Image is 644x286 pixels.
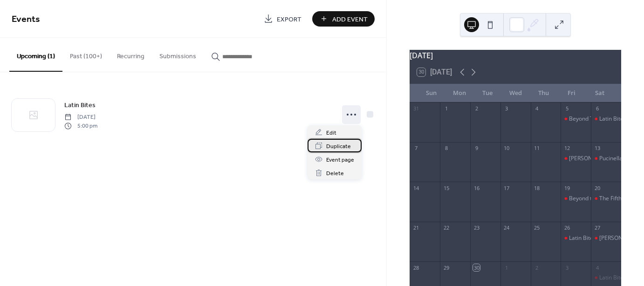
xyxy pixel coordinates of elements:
[64,101,96,110] span: Latin Bites
[152,38,204,71] button: Submissions
[534,105,541,112] div: 4
[473,105,480,112] div: 2
[257,11,308,27] a: Export
[563,105,570,112] div: 5
[534,184,541,191] div: 18
[312,11,375,27] button: Add Event
[417,84,445,102] div: Sun
[64,122,97,130] span: 5:00 pm
[569,234,596,242] div: Latin Bites
[473,184,480,191] div: 16
[569,195,632,203] div: Beyond the Lumpia Spot
[591,155,621,163] div: Pucinella Napoli
[332,14,368,24] span: Add Event
[563,264,570,271] div: 3
[599,274,626,282] div: Latin Bites
[594,225,601,232] div: 27
[503,105,510,112] div: 3
[591,274,621,282] div: Latin Bites
[569,155,625,163] div: [PERSON_NAME] Eats
[534,145,541,152] div: 11
[563,184,570,191] div: 19
[443,105,450,112] div: 1
[503,145,510,152] div: 10
[64,100,96,110] a: Latin Bites
[410,50,621,61] div: [DATE]
[473,225,480,232] div: 23
[326,169,344,178] span: Delete
[326,155,354,165] span: Event page
[443,184,450,191] div: 15
[326,142,351,151] span: Duplicate
[599,195,637,203] div: The Fifth Taste
[412,264,419,271] div: 28
[501,84,529,102] div: Wed
[473,264,480,271] div: 30
[529,84,557,102] div: Thu
[503,184,510,191] div: 17
[412,105,419,112] div: 31
[534,264,541,271] div: 2
[534,225,541,232] div: 25
[503,264,510,271] div: 1
[563,145,570,152] div: 12
[412,225,419,232] div: 21
[563,225,570,232] div: 26
[503,225,510,232] div: 24
[445,84,473,102] div: Mon
[473,84,501,102] div: Tue
[594,145,601,152] div: 13
[561,115,591,123] div: Beyond The Lumpia Spot
[443,264,450,271] div: 29
[473,145,480,152] div: 9
[64,113,97,122] span: [DATE]
[561,234,591,242] div: Latin Bites
[594,105,601,112] div: 6
[561,195,591,203] div: Beyond the Lumpia Spot
[443,225,450,232] div: 22
[599,115,626,123] div: Latin Bites
[586,84,614,102] div: Sat
[12,10,40,28] span: Events
[9,38,62,72] button: Upcoming (1)
[443,145,450,152] div: 8
[594,264,601,271] div: 4
[599,155,641,163] div: Pucinella Napoli
[569,115,633,123] div: Beyond The Lumpia Spot
[594,184,601,191] div: 20
[557,84,585,102] div: Fri
[110,38,152,71] button: Recurring
[591,115,621,123] div: Latin Bites
[326,128,336,138] span: Edit
[561,155,591,163] div: Shaara Hala Eats
[591,195,621,203] div: The Fifth Taste
[62,38,110,71] button: Past (100+)
[412,145,419,152] div: 7
[591,234,621,242] div: Willie Dogs (Octoberfest)
[412,184,419,191] div: 14
[277,14,301,24] span: Export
